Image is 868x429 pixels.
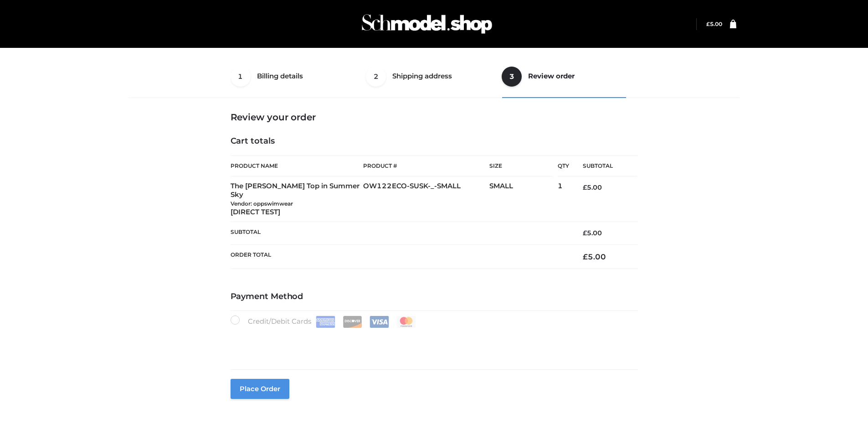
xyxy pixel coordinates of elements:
bdi: 5.00 [583,229,602,237]
img: Amex [316,316,335,328]
img: Schmodel Admin 964 [359,6,495,42]
span: £ [706,21,710,27]
th: Qty [558,155,569,176]
bdi: 5.00 [583,183,602,191]
th: Size [489,156,553,176]
label: Credit/Debit Cards [231,315,417,328]
td: OW122ECO-SUSK-_-SMALL [363,176,489,222]
img: Visa [370,316,389,328]
h4: Cart totals [231,136,638,146]
button: Place order [231,379,289,399]
span: £ [583,183,587,191]
a: £5.00 [706,21,722,27]
bdi: 5.00 [706,21,722,27]
span: £ [583,229,587,237]
img: Mastercard [396,316,416,328]
td: SMALL [489,176,558,222]
h3: Review your order [231,112,638,123]
th: Product Name [231,155,364,176]
img: Discover [343,316,362,328]
td: The [PERSON_NAME] Top in Summer Sky [DIRECT TEST] [231,176,364,222]
iframe: Secure payment input frame [229,326,636,359]
small: Vendor: oppswimwear [231,200,293,207]
th: Subtotal [231,222,570,244]
th: Order Total [231,244,570,269]
h4: Payment Method [231,292,638,302]
td: 1 [558,176,569,222]
span: £ [583,252,588,261]
th: Subtotal [569,156,637,176]
th: Product # [363,155,489,176]
bdi: 5.00 [583,252,606,261]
